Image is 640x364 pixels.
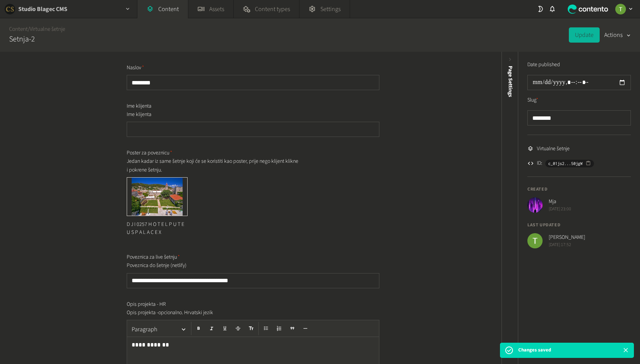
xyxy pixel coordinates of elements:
a: Virtualne šetnje [30,25,65,33]
p: Poveznica do šetnje (netlify) [127,261,300,270]
p: Changes saved [518,347,551,354]
span: Ime klijenta [127,102,151,110]
span: c_01js2...50jgW [548,160,583,167]
span: Virtualne šetnje [537,145,570,153]
button: Actions [604,27,631,43]
h4: Last updated [527,222,631,229]
span: ID: [537,159,542,167]
div: D J I 0257 H O T E L P U T E U S P A L A C E X [127,216,188,241]
h2: Studio Blagec CMS [18,5,67,14]
span: Poster za poveznicu [127,149,172,157]
span: Poveznica za live šetnju [127,253,180,261]
span: / [28,25,30,33]
h4: Created [527,186,631,193]
button: Update [569,27,600,43]
span: Settings [320,5,341,14]
p: Ime klijenta [127,110,300,119]
p: Opis projekta -opcionalno. Hrvatski jezik [127,308,300,317]
span: Content types [255,5,290,14]
button: Paragraph [129,322,189,337]
span: Naslov [127,64,144,72]
a: Content [9,25,28,33]
img: Studio Blagec CMS [5,4,15,14]
span: Mja [549,198,571,206]
img: D J I 0257 H O T E L P U T E U S P A L A C E X [127,178,187,216]
span: Opis projekta - HR [127,300,166,308]
span: Page Settings [506,66,514,97]
span: [DATE] 17:52 [549,242,585,248]
label: Slug [527,96,538,104]
p: Jedan kadar iz same šetnje koji će se koristiti kao poster, prije nego klijent klikne i pokrene š... [127,157,300,174]
label: Date published [527,61,560,69]
img: Tihana Blagec [615,4,626,14]
img: Mja [527,197,543,213]
span: [DATE] 23:00 [549,206,571,213]
span: [PERSON_NAME] [549,234,585,242]
h2: Setnja-2 [9,33,35,45]
img: Tihana Blagec [527,233,543,248]
button: c_01js2...50jgW [545,160,594,167]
